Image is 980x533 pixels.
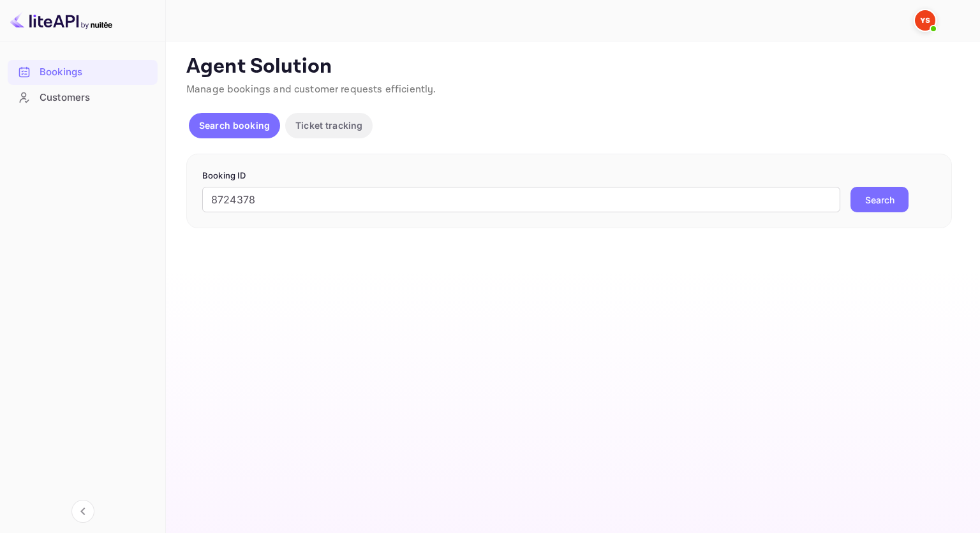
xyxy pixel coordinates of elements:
[186,83,436,96] span: Manage bookings and customer requests efficiently.
[8,60,158,85] div: Bookings
[10,10,112,31] img: LiteAPI logo
[915,10,935,31] img: Yandex Support
[199,119,270,132] p: Search booking
[8,60,158,84] a: Bookings
[186,54,957,80] p: Agent Solution
[850,187,909,212] button: Search
[40,91,151,105] div: Customers
[295,119,362,132] p: Ticket tracking
[40,65,151,80] div: Bookings
[8,85,158,109] a: Customers
[202,170,936,182] p: Booking ID
[71,500,94,523] button: Collapse navigation
[8,85,158,110] div: Customers
[202,187,840,212] input: Enter Booking ID (e.g., 63782194)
